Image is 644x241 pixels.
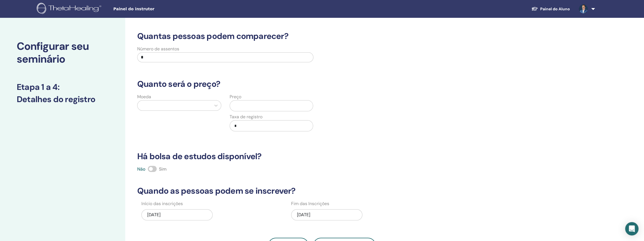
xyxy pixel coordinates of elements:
[137,151,261,162] font: Há bolsa de estudos disponível?
[17,82,58,92] font: Etapa 1 a 4
[291,201,329,206] font: Fim das Inscrições
[540,6,570,11] font: Painel do Aluno
[58,82,60,92] font: :
[17,39,89,66] font: Configurar seu seminário
[137,94,151,100] font: Moeda
[113,7,154,11] font: Painel do instrutor
[137,166,146,172] font: Não
[17,94,95,105] font: Detalhes do registro
[579,4,588,13] img: default.jpg
[297,212,310,218] font: [DATE]
[37,3,103,15] img: logo.png
[531,6,538,11] img: graduation-cap-white.svg
[137,46,179,52] font: Número de assentos
[230,114,262,120] font: Taxa de registro
[137,31,288,41] font: Quantas pessoas podem comparecer?
[137,78,220,89] font: Quanto será o preço?
[147,212,161,218] font: [DATE]
[159,166,167,172] font: Sim
[230,94,241,100] font: Preço
[625,222,638,235] div: Abra o Intercom Messenger
[137,185,295,196] font: Quando as pessoas podem se inscrever?
[527,4,574,14] a: Painel do Aluno
[141,201,183,206] font: Início das inscrições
